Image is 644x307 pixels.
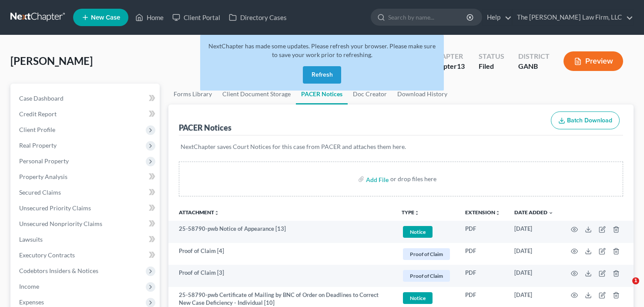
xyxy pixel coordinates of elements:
[168,10,225,25] a: Client Portal
[465,209,500,216] a: Extensionunfold_more
[518,51,550,61] div: District
[19,236,43,243] span: Lawsuits
[632,277,639,284] span: 1
[483,10,512,25] a: Help
[12,200,160,216] a: Unsecured Priority Claims
[390,175,436,183] div: or drop files here
[19,142,57,149] span: Real Property
[214,210,219,216] i: unfold_more
[513,10,633,25] a: The [PERSON_NAME] Law Firm, LLC
[19,126,55,133] span: Client Profile
[403,248,450,260] span: Proof of Claim
[551,111,620,130] button: Batch Download
[19,189,61,196] span: Secured Claims
[12,169,160,185] a: Property Analysis
[458,243,507,265] td: PDF
[19,173,67,180] span: Property Analysis
[402,269,451,283] a: Proof of Claim
[19,298,44,306] span: Expenses
[402,247,451,261] a: Proof of Claim
[514,209,553,216] a: Date Added expand_more
[168,243,395,265] td: Proof of Claim [4]
[614,277,635,298] iframe: Intercom live chat
[12,232,160,247] a: Lawsuits
[12,216,160,232] a: Unsecured Nonpriority Claims
[402,210,419,216] button: TYPEunfold_more
[431,51,465,61] div: Chapter
[303,66,341,84] button: Refresh
[403,226,433,238] span: Notice
[168,221,395,243] td: 25-58790-pwb Notice of Appearance [13]
[19,94,64,102] span: Case Dashboard
[388,9,468,25] input: Search by name...
[12,185,160,200] a: Secured Claims
[19,251,75,259] span: Executory Contracts
[402,225,451,239] a: Notice
[458,265,507,287] td: PDF
[181,142,621,151] p: NextChapter saves Court Notices for this case from PACER and attaches them here.
[19,267,98,274] span: Codebtors Insiders & Notices
[12,91,160,106] a: Case Dashboard
[518,61,550,71] div: GANB
[563,51,623,71] button: Preview
[479,61,504,71] div: Filed
[19,220,102,227] span: Unsecured Nonpriority Claims
[225,10,291,25] a: Directory Cases
[131,10,168,25] a: Home
[567,117,612,124] span: Batch Download
[179,122,231,133] div: PACER Notices
[507,265,560,287] td: [DATE]
[168,265,395,287] td: Proof of Claim [3]
[19,157,69,165] span: Personal Property
[179,209,219,216] a: Attachmentunfold_more
[12,106,160,122] a: Credit Report
[507,243,560,265] td: [DATE]
[548,210,553,216] i: expand_more
[208,42,436,58] span: NextChapter has made some updates. Please refresh your browser. Please make sure to save your wor...
[10,54,93,67] span: [PERSON_NAME]
[431,61,465,71] div: Chapter
[91,14,120,21] span: New Case
[168,84,217,105] a: Forms Library
[479,51,504,61] div: Status
[19,283,39,290] span: Income
[402,291,451,305] a: Notice
[19,204,91,212] span: Unsecured Priority Claims
[403,270,450,282] span: Proof of Claim
[414,210,419,216] i: unfold_more
[495,210,500,216] i: unfold_more
[458,221,507,243] td: PDF
[507,221,560,243] td: [DATE]
[403,292,433,304] span: Notice
[19,110,57,118] span: Credit Report
[12,247,160,263] a: Executory Contracts
[457,62,465,70] span: 13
